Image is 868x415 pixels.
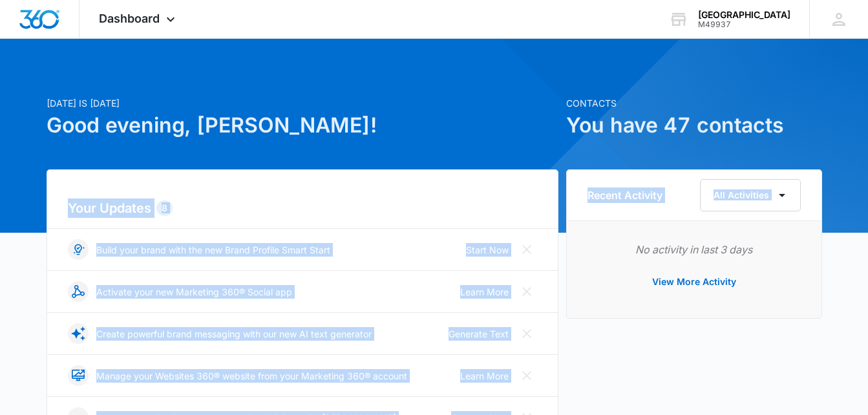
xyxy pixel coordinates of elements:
div: account name [698,10,790,20]
h6: Recent Activity [587,187,662,203]
a: Learn More [460,369,509,383]
p: [DATE] is [DATE] [47,96,558,110]
button: View More Activity [639,266,749,297]
p: Build your brand with the new Brand Profile Smart Start [96,243,330,257]
button: Close [516,239,537,260]
button: Close [516,281,537,302]
button: Close [516,365,537,386]
button: Close [516,323,537,344]
h2: Your Updates [68,198,537,218]
div: account id [698,20,790,29]
a: Generate Text [449,327,509,341]
div: 8 [156,200,173,216]
button: All Activities [700,179,801,211]
a: Learn More [460,285,509,299]
p: No activity in last 3 days [587,242,801,257]
p: Contacts [566,96,822,110]
p: Activate your new Marketing 360® Social app [96,285,292,299]
p: Create powerful brand messaging with our new AI text generator [96,327,372,341]
a: Start Now [466,243,509,257]
h1: Good evening, [PERSON_NAME]! [47,110,558,141]
span: Dashboard [99,12,160,25]
h1: You have 47 contacts [566,110,822,141]
p: Manage your Websites 360® website from your Marketing 360® account [96,369,407,383]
